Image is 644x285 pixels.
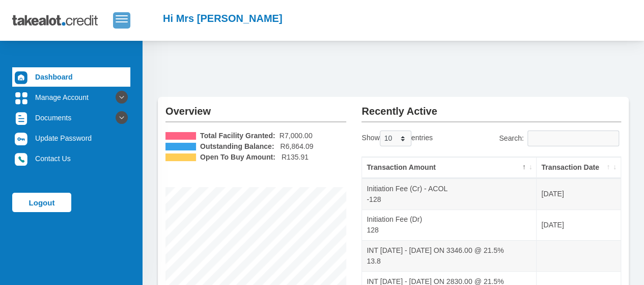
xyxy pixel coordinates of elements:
img: takealot_credit_logo.svg [12,8,113,33]
td: [DATE] [537,178,621,210]
td: Initiation Fee (Dr) 128 [362,210,537,241]
label: Search: [499,131,621,146]
select: Showentries [380,131,411,146]
td: [DATE] [537,210,621,241]
td: INT [DATE] - [DATE] ON 3346.00 @ 21.5% 13.8 [362,240,537,271]
td: Initiation Fee (Cr) - ACOL -128 [362,178,537,210]
span: R7,000.00 [279,131,313,141]
th: Transaction Amount: activate to sort column descending [362,157,537,178]
h2: Overview [165,97,346,117]
b: Open To Buy Amount: [200,152,275,163]
a: Dashboard [12,67,130,87]
a: Update Password [12,128,130,148]
label: Show entries [361,131,432,146]
a: Logout [12,193,71,212]
input: Search: [527,131,619,146]
a: Manage Account [12,88,130,107]
a: Contact Us [12,149,130,168]
span: R6,864.09 [280,141,313,152]
b: Total Facility Granted: [200,131,275,141]
a: Documents [12,108,130,127]
h2: Hi Mrs [PERSON_NAME] [163,12,282,24]
th: Transaction Date: activate to sort column ascending [537,157,621,178]
span: R135.91 [282,152,309,163]
h2: Recently Active [361,97,621,117]
b: Outstanding Balance: [200,141,274,152]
